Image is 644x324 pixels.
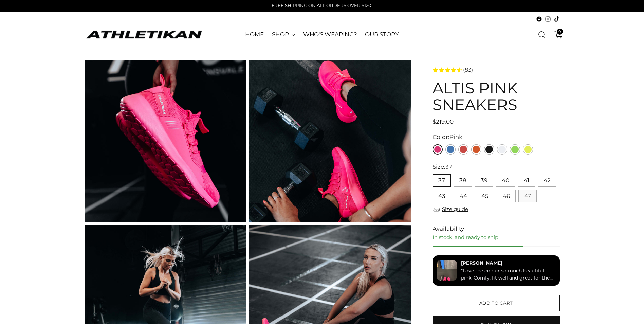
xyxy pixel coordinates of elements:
[272,27,295,42] a: SHOP
[85,60,246,222] img: ALTIS Pink Sneakers
[496,174,515,187] button: 40
[458,144,468,155] a: Red
[476,190,494,202] button: 45
[510,144,520,155] a: Green
[365,27,399,42] a: OUR STORY
[249,60,411,222] img: ALTIS Pink Sneakers
[445,163,452,170] span: 37
[535,28,549,41] a: Open search modal
[497,144,507,155] a: White
[471,144,481,155] a: Orange
[557,29,563,35] span: 0
[449,133,462,140] span: Pink
[303,27,357,42] a: WHO'S WEARING?
[433,133,462,142] label: Color:
[85,29,203,40] a: ATHLETIKAN
[523,144,533,155] a: Yellow
[272,2,372,9] p: FREE SHIPPING ON ALL ORDERS OVER $120!
[484,144,494,155] a: Black
[433,224,464,233] span: Availability
[479,300,513,306] span: Add to cart
[549,28,563,41] a: Open cart modal
[445,144,456,155] a: Blue
[497,190,516,202] button: 46
[433,205,468,214] a: Size guide
[433,174,451,187] button: 37
[433,234,498,240] span: In stock, and ready to ship
[518,190,537,202] button: 47
[433,190,451,202] button: 43
[433,66,559,74] a: 4.3 rating (83 votes)
[463,66,473,74] span: (83)
[433,144,443,155] a: Pink
[433,163,452,172] label: Size:
[245,27,264,42] a: HOME
[518,174,535,187] button: 41
[454,174,472,187] button: 38
[433,295,559,311] button: Add to cart
[538,174,556,187] button: 42
[475,174,493,187] button: 39
[433,79,559,113] h1: ALTIS Pink Sneakers
[433,118,454,125] span: $219.00
[454,190,473,202] button: 44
